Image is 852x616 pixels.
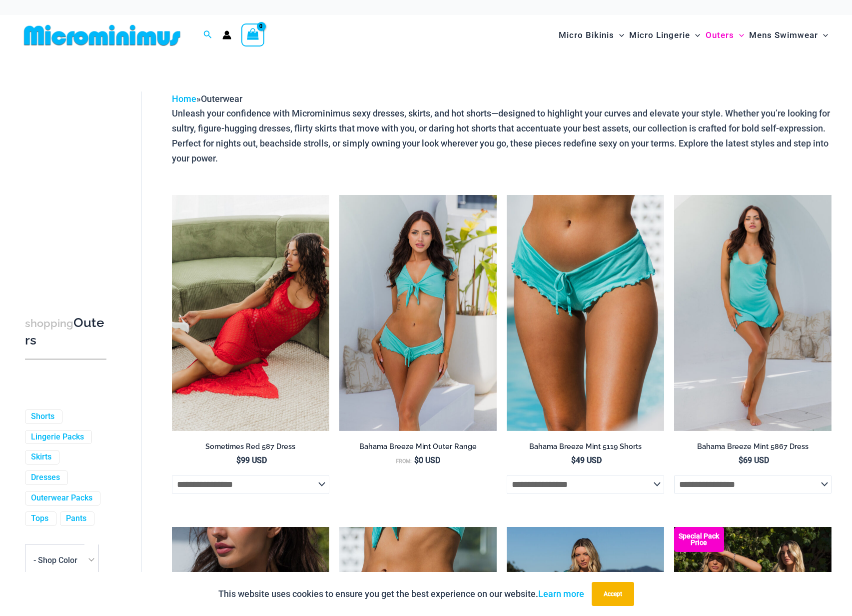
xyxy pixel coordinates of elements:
img: Sometimes Red 587 Dress 10 [172,195,329,431]
a: Bahama Breeze Mint 5867 Dress 01Bahama Breeze Mint 5867 Dress 03Bahama Breeze Mint 5867 Dress 03 [674,195,832,431]
span: - Shop Color [33,555,77,565]
span: Menu Toggle [734,22,744,48]
a: Micro BikinisMenu ToggleMenu Toggle [556,20,627,50]
a: OutersMenu ToggleMenu Toggle [703,20,747,50]
span: $ [236,455,241,465]
a: Sometimes Red 587 Dress 10Sometimes Red 587 Dress 09Sometimes Red 587 Dress 09 [172,195,329,431]
a: Dresses [31,472,60,483]
span: From: [396,458,412,464]
h2: Sometimes Red 587 Dress [172,442,329,451]
button: Accept [592,582,634,606]
a: Search icon link [203,29,212,41]
span: Menu Toggle [690,22,700,48]
span: $ [414,455,419,465]
a: Shorts [31,411,54,422]
span: Micro Lingerie [629,22,690,48]
h3: Outers [25,314,106,349]
a: Account icon link [222,30,231,39]
a: Lingerie Packs [31,432,84,442]
b: Special Pack Price [674,533,724,546]
bdi: 49 USD [571,455,602,465]
span: Outers [706,22,734,48]
span: Outerwear [201,93,242,104]
a: Bahama Breeze Mint Outer Range [339,442,497,455]
span: Menu Toggle [818,22,828,48]
a: Micro LingerieMenu ToggleMenu Toggle [627,20,703,50]
a: Mens SwimwearMenu ToggleMenu Toggle [747,20,831,50]
img: Bahama Breeze Mint 9116 Crop Top 5119 Shorts 01v2 [339,195,497,431]
span: Mens Swimwear [749,22,818,48]
img: MM SHOP LOGO FLAT [20,24,184,46]
h2: Bahama Breeze Mint 5867 Dress [674,442,832,451]
a: Pants [66,513,86,524]
a: Home [172,93,196,104]
p: Unleash your confidence with Microminimus sexy dresses, skirts, and hot shorts—designed to highli... [172,106,832,165]
span: - Shop Color [25,544,98,576]
bdi: 69 USD [739,455,769,465]
p: This website uses cookies to ensure you get the best experience on our website. [218,586,584,601]
span: » [172,93,242,104]
a: Bahama Breeze Mint 9116 Crop Top 5119 Shorts 01v2Bahama Breeze Mint 9116 Crop Top 5119 Shorts 04v... [339,195,497,431]
a: Tops [31,513,48,524]
a: Bahama Breeze Mint 5119 Shorts [507,442,664,455]
span: $ [739,455,743,465]
span: Micro Bikinis [559,22,614,48]
a: Outerwear Packs [31,493,92,503]
nav: Site Navigation [555,18,832,52]
a: Skirts [31,452,51,462]
span: $ [571,455,576,465]
img: Bahama Breeze Mint 5867 Dress 01 [674,195,832,431]
span: shopping [25,317,73,329]
span: - Shop Color [25,544,99,577]
h2: Bahama Breeze Mint Outer Range [339,442,497,451]
iframe: TrustedSite Certified [25,83,115,283]
a: Bahama Breeze Mint 5119 Shorts 01Bahama Breeze Mint 5119 Shorts 02Bahama Breeze Mint 5119 Shorts 02 [507,195,664,431]
bdi: 99 USD [236,455,267,465]
a: Sometimes Red 587 Dress [172,442,329,455]
bdi: 0 USD [414,455,440,465]
a: View Shopping Cart, empty [241,23,264,46]
span: Menu Toggle [614,22,624,48]
h2: Bahama Breeze Mint 5119 Shorts [507,442,664,451]
a: Bahama Breeze Mint 5867 Dress [674,442,832,455]
a: Learn more [538,588,584,599]
img: Bahama Breeze Mint 5119 Shorts 01 [507,195,664,431]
